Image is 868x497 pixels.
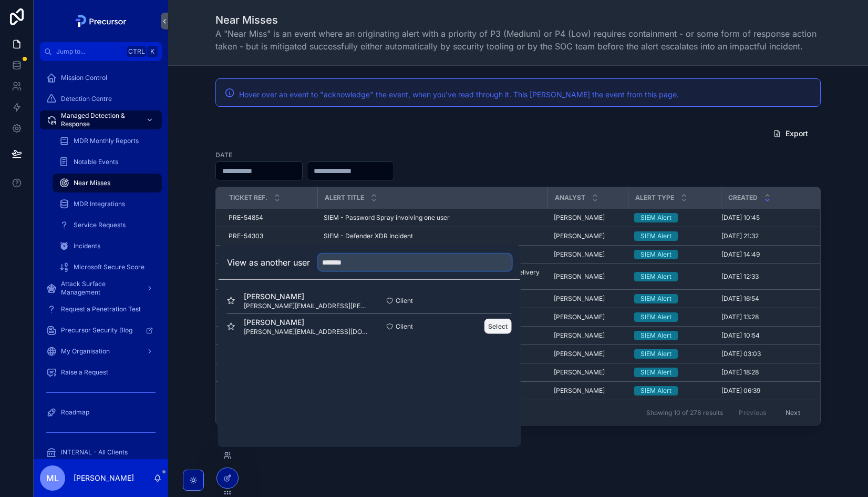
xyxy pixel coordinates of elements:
[634,312,715,322] a: SIEM Alert
[244,291,369,302] span: [PERSON_NAME]
[74,137,139,145] span: MDR Monthly Reports
[74,158,118,166] span: Notable Events
[634,250,715,259] a: SIEM Alert
[721,387,815,395] a: [DATE] 06:39
[554,350,605,358] span: [PERSON_NAME]
[554,232,605,240] span: [PERSON_NAME]
[721,387,760,395] span: [DATE] 06:39
[61,74,107,82] span: Mission Control
[40,68,162,87] a: Mission Control
[40,300,162,319] a: Request a Penetration Test
[229,232,311,240] a: PRE-54303
[324,214,541,222] a: SIEM - Password Spray involving one user
[215,27,821,53] span: A "Near Miss" is an event where an originating alert with a priority of P3 (Medium) or P4 (Low) r...
[634,349,715,359] a: SIEM Alert
[721,295,759,303] span: [DATE] 16:54
[53,153,162,171] a: Notable Events
[61,111,138,128] span: Managed Detection & Response
[74,179,110,187] span: Near Misses
[554,250,605,259] span: [PERSON_NAME]
[640,294,671,303] div: SIEM Alert
[40,110,162,129] a: Managed Detection & Response
[554,232,622,240] a: [PERSON_NAME]
[555,194,585,202] span: Analyst
[634,231,715,241] a: SIEM Alert
[554,214,605,222] span: [PERSON_NAME]
[40,89,162,108] a: Detection Centre
[229,232,263,240] span: PRE-54303
[229,214,311,222] a: PRE-54854
[721,350,815,358] a: [DATE] 03:03
[721,232,759,240] span: [DATE] 21:32
[61,448,128,457] span: INTERNAL - All Clients
[721,232,815,240] a: [DATE] 21:32
[73,13,130,29] img: App logo
[554,295,622,303] a: [PERSON_NAME]
[229,214,263,222] span: PRE-54854
[40,279,162,298] a: Attack Surface Management
[40,42,162,61] button: Jump to...CtrlK
[46,472,59,484] span: ML
[74,221,126,229] span: Service Requests
[554,272,605,281] span: [PERSON_NAME]
[53,131,162,150] a: MDR Monthly Reports
[721,214,815,222] a: [DATE] 10:45
[40,342,162,361] a: My Organisation
[721,272,815,281] a: [DATE] 12:33
[61,408,89,417] span: Roadmap
[646,409,723,417] span: Showing 10 of 278 results
[634,386,715,395] a: SIEM Alert
[61,305,141,313] span: Request a Penetration Test
[634,272,715,281] a: SIEM Alert
[244,317,369,327] span: [PERSON_NAME]
[640,349,671,359] div: SIEM Alert
[554,368,605,377] span: [PERSON_NAME]
[554,250,622,259] a: [PERSON_NAME]
[239,90,679,99] span: Hover over an event to "acknowledge" the event, when you've read through it. This [PERSON_NAME] t...
[721,350,761,358] span: [DATE] 03:03
[634,331,715,340] a: SIEM Alert
[127,46,146,57] span: Ctrl
[721,295,815,303] a: [DATE] 16:54
[554,331,622,340] a: [PERSON_NAME]
[484,319,512,334] button: Select
[640,386,671,395] div: SIEM Alert
[640,213,671,222] div: SIEM Alert
[215,13,821,27] h1: Near Misses
[721,272,759,281] span: [DATE] 12:33
[554,350,622,358] a: [PERSON_NAME]
[634,294,715,303] a: SIEM Alert
[53,174,162,192] a: Near Misses
[721,368,815,377] a: [DATE] 18:28
[554,331,605,340] span: [PERSON_NAME]
[554,272,622,281] a: [PERSON_NAME]
[634,213,715,222] a: SIEM Alert
[554,368,622,377] a: [PERSON_NAME]
[53,195,162,214] a: MDR Integrations
[634,368,715,377] a: SIEM Alert
[40,321,162,340] a: Precursor Security Blog
[640,272,671,281] div: SIEM Alert
[53,237,162,256] a: Incidents
[53,258,162,277] a: Microsoft Secure Score
[74,263,144,271] span: Microsoft Secure Score
[396,297,413,305] span: Client
[74,242,100,250] span: Incidents
[215,150,232,159] label: Date
[74,473,134,483] p: [PERSON_NAME]
[554,313,605,321] span: [PERSON_NAME]
[244,327,369,336] span: [PERSON_NAME][EMAIL_ADDRESS][DOMAIN_NAME]
[778,404,808,421] button: Next
[61,347,110,356] span: My Organisation
[229,194,267,202] span: Ticket Ref.
[53,216,162,235] a: Service Requests
[554,214,622,222] a: [PERSON_NAME]
[244,302,369,310] span: [PERSON_NAME][EMAIL_ADDRESS][PERSON_NAME][DOMAIN_NAME]
[324,232,541,240] a: SIEM - Defender XDR Incident
[764,124,817,143] button: Export
[728,194,758,202] span: Created
[40,363,162,382] a: Raise a Request
[61,368,108,377] span: Raise a Request
[640,250,671,259] div: SIEM Alert
[74,200,125,208] span: MDR Integrations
